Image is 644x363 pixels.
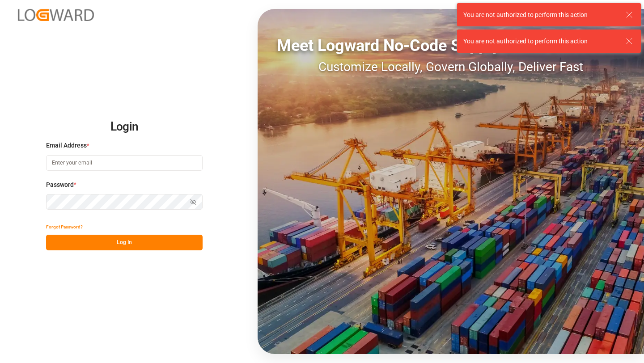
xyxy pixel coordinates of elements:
button: Forgot Password? [46,219,83,235]
div: Customize Locally, Govern Globally, Deliver Fast [258,58,644,76]
div: Meet Logward No-Code Supply Chain Execution: [258,34,644,58]
span: Email Address [46,141,87,150]
img: Logward_new_orange.png [18,9,94,21]
div: You are not authorized to perform this action [463,10,617,20]
h2: Login [46,113,203,141]
input: Enter your email [46,155,203,171]
button: Log In [46,235,203,250]
span: Password [46,180,74,190]
div: You are not authorized to perform this action [463,37,617,46]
